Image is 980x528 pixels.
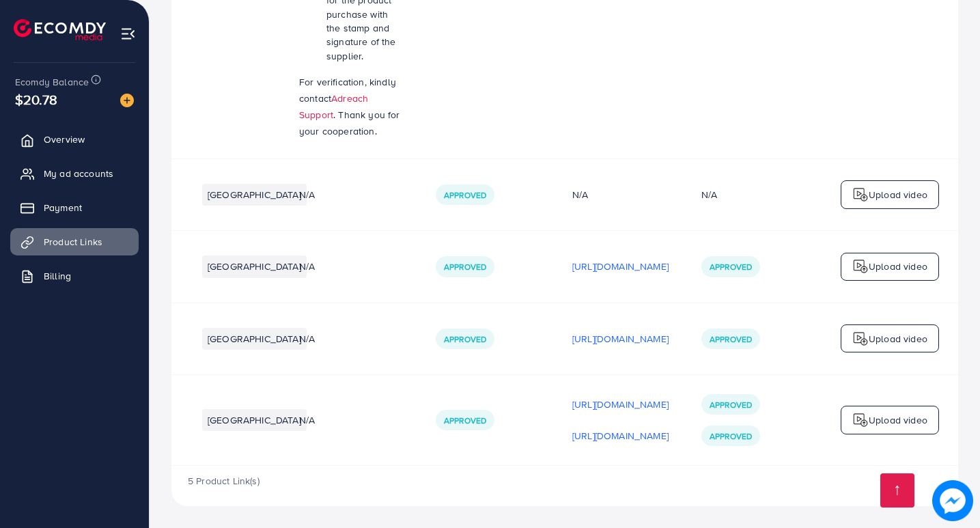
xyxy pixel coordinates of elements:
span: Approved [444,415,486,426]
span: Billing [44,269,71,283]
a: Product Links [10,228,139,255]
a: Billing [10,262,139,290]
img: logo [852,258,869,275]
span: Approved [710,399,752,411]
img: logo [852,186,869,203]
span: Ecomdy Balance [15,75,89,89]
span: Approved [710,333,752,345]
img: image [936,484,969,517]
span: Approved [444,189,486,201]
a: Adreach Support [299,92,368,122]
span: 5 Product Link(s) [188,474,260,488]
a: Payment [10,194,139,221]
span: Approved [710,261,752,273]
p: [URL][DOMAIN_NAME] [572,428,669,444]
span: Approved [710,430,752,442]
span: N/A [299,260,315,273]
li: [GEOGRAPHIC_DATA] [202,255,307,277]
img: logo [14,19,106,40]
img: logo [852,412,869,428]
p: [URL][DOMAIN_NAME] [572,258,669,275]
a: My ad accounts [10,160,139,187]
li: [GEOGRAPHIC_DATA] [202,184,307,206]
p: Upload video [869,258,927,275]
span: Product Links [44,235,102,249]
p: Upload video [869,186,927,203]
p: Upload video [869,331,927,347]
li: [GEOGRAPHIC_DATA] [202,328,307,350]
p: [URL][DOMAIN_NAME] [572,396,669,413]
span: Approved [444,333,486,345]
span: $20.78 [15,89,57,109]
img: logo [852,331,869,347]
li: [GEOGRAPHIC_DATA] [202,409,307,431]
img: menu [120,26,136,42]
span: Payment [44,201,82,214]
img: image [120,94,134,107]
span: My ad accounts [44,167,113,180]
span: Overview [44,133,85,146]
span: Approved [444,261,486,273]
span: . Thank you for your cooperation. [299,108,400,138]
span: For verification, kindly contact [299,75,396,105]
span: N/A [299,188,315,202]
div: N/A [701,188,717,202]
div: N/A [572,188,669,202]
p: Upload video [869,412,927,428]
p: [URL][DOMAIN_NAME] [572,331,669,347]
a: Overview [10,126,139,153]
span: N/A [299,332,315,346]
span: N/A [299,413,315,427]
